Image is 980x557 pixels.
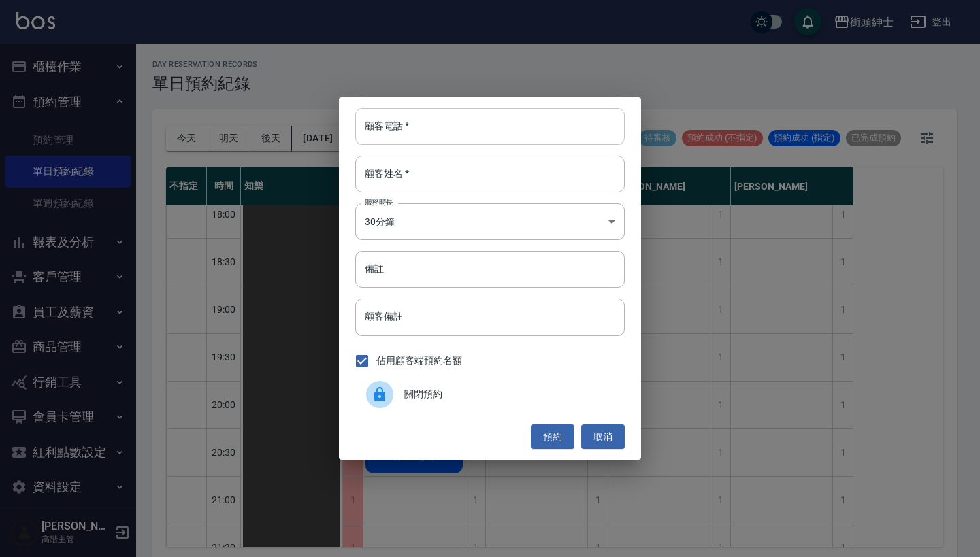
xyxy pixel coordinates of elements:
span: 關閉預約 [404,387,614,401]
button: 取消 [581,424,625,450]
label: 服務時長 [365,197,393,207]
div: 30分鐘 [355,203,625,240]
div: 關閉預約 [355,375,625,413]
button: 預約 [531,424,574,450]
span: 佔用顧客端預約名額 [376,354,462,368]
